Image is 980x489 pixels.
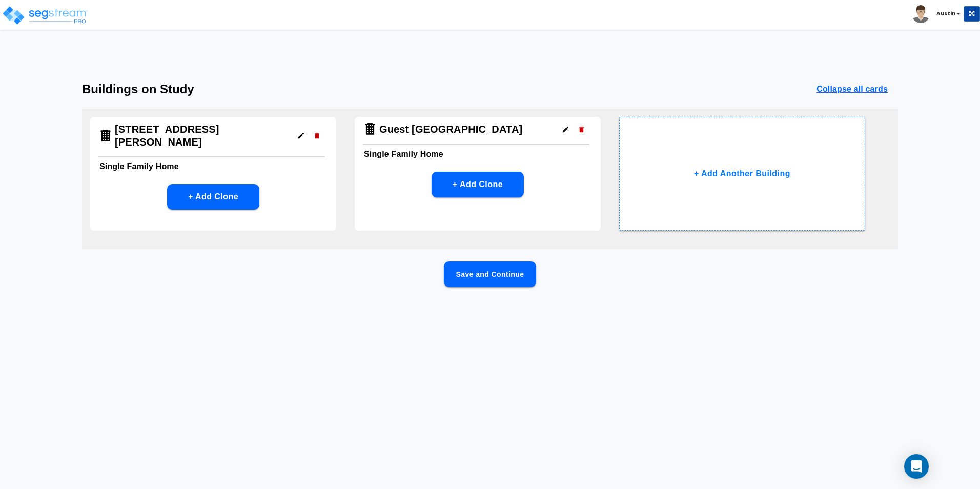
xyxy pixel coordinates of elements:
img: logo_pro_r.png [2,5,89,26]
button: + Add Another Building [619,117,865,231]
h4: Guest [GEOGRAPHIC_DATA] [379,123,522,136]
img: avatar.png [912,5,930,23]
p: Collapse all cards [816,83,888,95]
h6: Single Family Home [364,147,591,161]
button: + Add Clone [432,172,524,197]
h3: Buildings on Study [82,82,194,96]
h6: Single Family Home [99,159,327,174]
div: Open Intercom Messenger [904,454,929,479]
img: Building Icon [98,129,113,143]
h4: [STREET_ADDRESS][PERSON_NAME] [115,123,291,148]
b: Austin [936,10,955,17]
button: + Add Clone [167,184,259,210]
button: Save and Continue [444,261,536,287]
img: Building Icon [363,122,377,136]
